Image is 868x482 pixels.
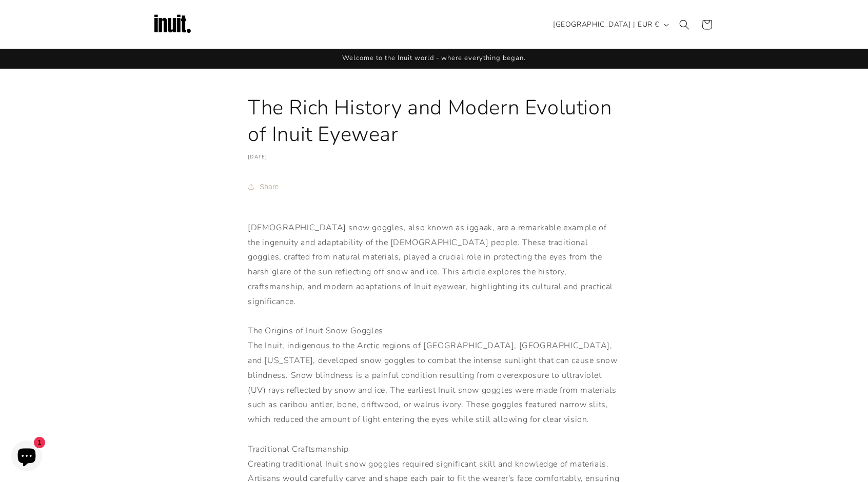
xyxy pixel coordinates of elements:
span: Welcome to the Inuit world - where everything began. [342,53,526,63]
button: Share [248,175,282,198]
div: Announcement [152,49,716,68]
inbox-online-store-chat: Shopify online store chat [8,440,45,474]
time: [DATE] [248,153,268,160]
h1: The Rich History and Modern Evolution of Inuit Eyewear [248,94,620,148]
button: [GEOGRAPHIC_DATA] | EUR € [547,15,673,34]
span: [GEOGRAPHIC_DATA] | EUR € [553,19,659,30]
img: Inuit Logo [152,4,193,45]
summary: Search [673,13,696,36]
